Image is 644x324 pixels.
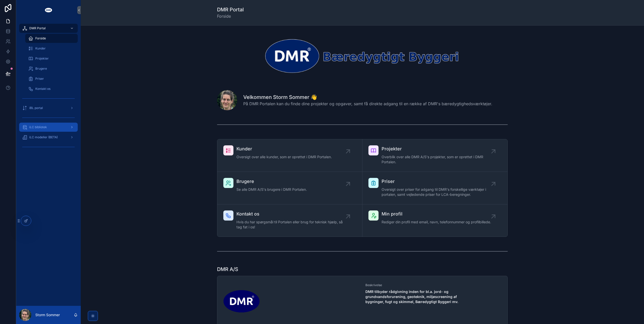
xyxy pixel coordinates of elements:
[35,312,60,317] p: Storm Sommer
[19,103,78,113] a: iBL portal
[29,26,46,30] span: DMR Portal
[382,154,493,165] span: Overblik over alle DMR A/S's projekter, som er oprettet i DMR Portalen.
[217,266,238,273] h1: DMR A/S
[382,210,491,218] span: Min profil
[35,46,46,50] span: Kunder
[382,145,493,152] span: Projekter
[236,220,348,230] span: Hvis du har spørgsmål til Portalen eller brug for teknisk hjælp, så tag fat i os!
[243,101,492,107] span: På DMR Portalen kan du finde dine projekter og opgaver, samt få direkte adgang til en række af DM...
[25,84,78,93] a: Kontakt os
[35,57,49,61] span: Projekter
[19,123,78,132] a: iLC bibliotek
[25,74,78,83] a: Priser
[365,289,458,304] strong: DMR tilbyder rådgivning inden for bl.a. jord- og grundvandsforurening, geoteknik, miljøscreening ...
[35,77,44,81] span: Priser
[236,178,307,185] span: Brugere
[19,133,78,142] a: iLC modeller (BETA)
[25,44,78,53] a: Kunder
[217,38,508,74] img: 30475-dmr_logo_baeredygtigt-byggeri_space-arround---noloco---narrow---transparrent---white-DMR.png
[35,87,50,91] span: Kontakt os
[236,154,332,159] span: Oversigt over alle kunder, som er oprettet i DMR Portalen.
[35,67,47,71] span: Brugere
[29,106,43,110] span: iBL portal
[236,145,332,152] span: Kunder
[362,139,507,172] a: ProjekterOverblik over alle DMR A/S's projekter, som er oprettet i DMR Portalen.
[25,54,78,63] a: Projekter
[217,172,362,204] a: BrugereSe alle DMR A/S's brugere i DMR Portalen.
[25,64,78,73] a: Brugere
[382,187,493,197] span: Oversigt over priser for adgang til DMR's forskellige værktøjer i portalen, samt vejledende prise...
[223,283,260,319] img: ML4l_oFqbF00WKuVupGUmYa_DEzWRlVFlCe37Lmr--o
[236,210,348,218] span: Kontakt os
[365,283,501,287] span: Beskrivelse
[362,204,507,237] a: Min profilRediger din profil med email, navn, telefonnummer og profilbillede.
[382,220,491,225] span: Rediger din profil med email, navn, telefonnummer og profilbillede.
[16,20,81,157] div: scrollable content
[217,204,362,237] a: Kontakt osHvis du har spørgsmål til Portalen eller brug for teknisk hjælp, så tag fat i os!
[25,34,78,43] a: Forside
[29,125,47,129] span: iLC bibliotek
[44,6,52,14] img: App logo
[236,187,307,192] span: Se alle DMR A/S's brugere i DMR Portalen.
[217,6,244,13] h1: DMR Portal
[217,139,362,172] a: KunderOversigt over alle kunder, som er oprettet i DMR Portalen.
[217,13,244,19] span: Forside
[362,172,507,204] a: PriserOversigt over priser for adgang til DMR's forskellige værktøjer i portalen, samt vejledende...
[29,135,58,139] span: iLC modeller (BETA)
[243,94,492,101] h1: Velkommen Storm Sommer 👋
[19,24,78,33] a: DMR Portal
[35,36,46,40] span: Forside
[382,178,493,185] span: Priser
